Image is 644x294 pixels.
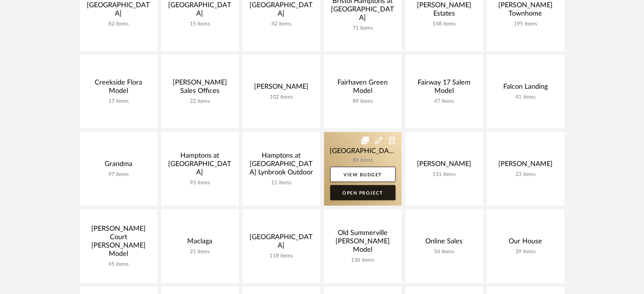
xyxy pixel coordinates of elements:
[249,233,314,253] div: [GEOGRAPHIC_DATA]
[330,257,396,264] div: 136 items
[86,21,151,27] div: 82 items
[330,185,396,200] a: Open Project
[412,237,477,249] div: Online Sales
[249,21,314,27] div: 42 items
[249,180,314,186] div: 11 items
[493,171,558,178] div: 23 items
[330,229,396,257] div: Old Summerville [PERSON_NAME] Model
[249,253,314,259] div: 118 items
[493,21,558,27] div: 195 items
[167,180,233,186] div: 93 items
[330,167,396,182] a: View Budget
[86,98,151,105] div: 17 items
[412,78,477,98] div: Fairway 17 Salem Model
[412,249,477,255] div: 54 items
[493,94,558,101] div: 41 items
[167,1,233,21] div: [GEOGRAPHIC_DATA]
[86,160,151,171] div: Grandma
[330,25,396,32] div: 71 items
[86,225,151,261] div: [PERSON_NAME] Court [PERSON_NAME] Model
[412,98,477,105] div: 47 items
[412,21,477,27] div: 148 items
[86,171,151,178] div: 97 items
[493,237,558,249] div: Our House
[86,261,151,268] div: 45 items
[167,249,233,255] div: 21 items
[86,78,151,98] div: Creekside Flora Model
[412,1,477,21] div: [PERSON_NAME] Estates
[330,78,396,98] div: Fairhaven Green Model
[493,1,558,21] div: [PERSON_NAME] Townhome
[249,1,314,21] div: [GEOGRAPHIC_DATA]
[493,160,558,171] div: [PERSON_NAME]
[493,249,558,255] div: 39 items
[86,1,151,21] div: [GEOGRAPHIC_DATA]
[330,98,396,105] div: 89 items
[249,83,314,94] div: [PERSON_NAME]
[167,78,233,98] div: [PERSON_NAME] Sales Offices
[249,94,314,101] div: 102 items
[167,98,233,105] div: 22 items
[412,171,477,178] div: 131 items
[249,152,314,180] div: Hamptons at [GEOGRAPHIC_DATA] Lynbrook Outdoor
[167,237,233,249] div: Maclaga
[412,160,477,171] div: [PERSON_NAME]
[167,152,233,180] div: Hamptons at [GEOGRAPHIC_DATA]
[493,83,558,94] div: Falcon Landing
[167,21,233,27] div: 15 items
